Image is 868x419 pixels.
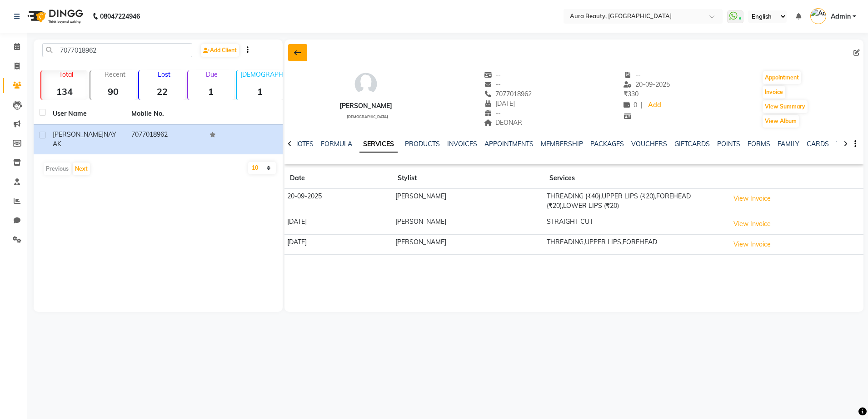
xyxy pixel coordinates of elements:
strong: 22 [139,86,185,97]
p: Recent [94,70,137,79]
input: Search by Name/Mobile/Email/Code [42,43,192,57]
p: Lost [143,70,185,79]
span: -- [624,71,641,79]
td: [PERSON_NAME] [392,189,544,214]
td: THREADING (₹40),UPPER LIPS (₹20),FOREHEAD (₹20),LOWER LIPS (₹20) [544,189,726,214]
a: FAMILY [778,140,799,148]
a: Add Client [201,44,239,57]
a: CARDS [807,140,829,148]
button: Appointment [763,71,801,84]
a: VOUCHERS [631,140,667,148]
span: -- [484,71,501,79]
strong: 1 [188,86,234,97]
span: [PERSON_NAME] [53,130,104,138]
img: Admin [810,8,826,24]
a: MEMBERSHIP [541,140,583,148]
a: PACKAGES [590,140,624,148]
td: 7077018962 [126,124,205,154]
img: logo [23,4,85,29]
span: 7077018962 [484,90,532,98]
td: THREADING,UPPER LIPS,FOREHEAD [544,234,726,255]
td: [DATE] [284,214,392,234]
strong: 134 [41,86,88,97]
a: FORMULA [321,140,352,148]
th: Services [544,168,726,189]
button: Next [73,163,90,175]
p: [DEMOGRAPHIC_DATA] [240,70,283,79]
button: View Album [763,115,799,128]
b: 08047224946 [100,4,140,29]
a: PRODUCTS [405,140,440,148]
span: Admin [831,12,851,21]
span: 0 [624,101,637,109]
span: -- [484,80,501,89]
a: WALLET [836,140,862,148]
td: [DATE] [284,234,392,255]
td: [PERSON_NAME] [392,234,544,255]
a: NOTES [293,140,314,148]
img: avatar [352,70,379,98]
th: Date [284,168,392,189]
span: | [641,100,643,110]
span: ₹ [624,90,628,98]
th: Stylist [392,168,544,189]
span: -- [484,109,501,117]
button: View Invoice [729,192,775,206]
td: 20-09-2025 [284,189,392,214]
a: INVOICES [447,140,477,148]
strong: 90 [90,86,137,97]
a: FORMS [748,140,770,148]
th: Mobile No. [126,104,205,124]
th: User Name [47,104,126,124]
span: 20-09-2025 [624,80,670,89]
td: STRAIGHT CUT [544,214,726,234]
button: View Invoice [729,217,775,231]
p: Total [45,70,88,79]
span: [DATE] [484,99,515,108]
button: Invoice [763,86,785,99]
div: [PERSON_NAME] [339,101,392,111]
button: View Invoice [729,237,775,251]
button: View Summary [763,100,808,113]
a: Add [646,99,662,112]
a: POINTS [717,140,740,148]
span: DEONAR [484,118,523,127]
span: 330 [624,90,639,98]
div: Back to Client [288,44,307,61]
a: GIFTCARDS [674,140,710,148]
p: Due [190,70,234,79]
span: [DEMOGRAPHIC_DATA] [347,114,388,119]
td: [PERSON_NAME] [392,214,544,234]
a: APPOINTMENTS [484,140,534,148]
a: SERVICES [359,136,398,153]
strong: 1 [237,86,283,97]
